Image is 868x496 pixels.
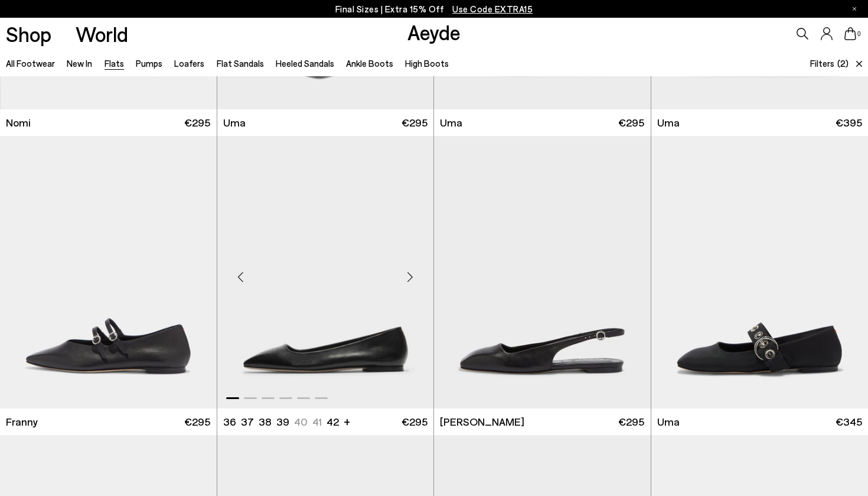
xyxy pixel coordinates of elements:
span: €295 [618,115,644,130]
div: 1 / 6 [217,136,434,409]
a: High Boots [405,58,449,69]
a: Uma €295 [434,109,651,136]
span: €295 [618,414,644,429]
img: Geraldine Slingback Flats [434,136,651,409]
div: Next slide [392,259,428,294]
span: (2) [837,57,849,70]
p: Final Sizes | Extra 15% Off [335,2,533,17]
span: Franny [6,414,38,429]
a: Heeled Sandals [276,58,334,69]
span: €295 [184,414,210,429]
a: 0 [844,27,856,40]
span: Filters [810,58,834,69]
li: 38 [259,414,272,429]
a: Next slide Previous slide [217,136,434,409]
span: €295 [402,115,428,130]
a: Ankle Boots [346,58,393,69]
div: Previous slide [223,259,259,294]
a: Aeyde [407,20,461,44]
span: €345 [836,414,862,429]
span: [PERSON_NAME] [440,414,524,429]
span: Nomi [6,115,31,130]
a: Uma €295 [217,109,434,136]
a: Flat Sandals [217,58,264,69]
span: €395 [836,115,862,130]
a: Flats [105,58,124,69]
span: €295 [402,414,428,429]
a: [PERSON_NAME] €295 [434,409,651,435]
span: Uma [440,115,462,130]
a: 36 37 38 39 40 41 42 + €295 [217,409,434,435]
a: All Footwear [6,58,55,69]
li: 39 [276,414,289,429]
a: World [76,24,128,44]
li: 42 [327,414,339,429]
span: 0 [856,31,862,37]
span: Navigate to /collections/ss25-final-sizes [452,4,533,14]
a: Pumps [136,58,162,69]
a: New In [67,58,92,69]
span: Uma [657,115,680,130]
li: 37 [241,414,254,429]
a: Loafers [174,58,204,69]
li: 36 [223,414,236,429]
span: €295 [184,115,210,130]
ul: variant [223,414,335,429]
li: + [344,413,350,429]
span: Uma [223,115,246,130]
img: Ida Leather Square-Toe Flats [217,136,434,409]
span: Uma [657,414,680,429]
a: Shop [6,24,51,44]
